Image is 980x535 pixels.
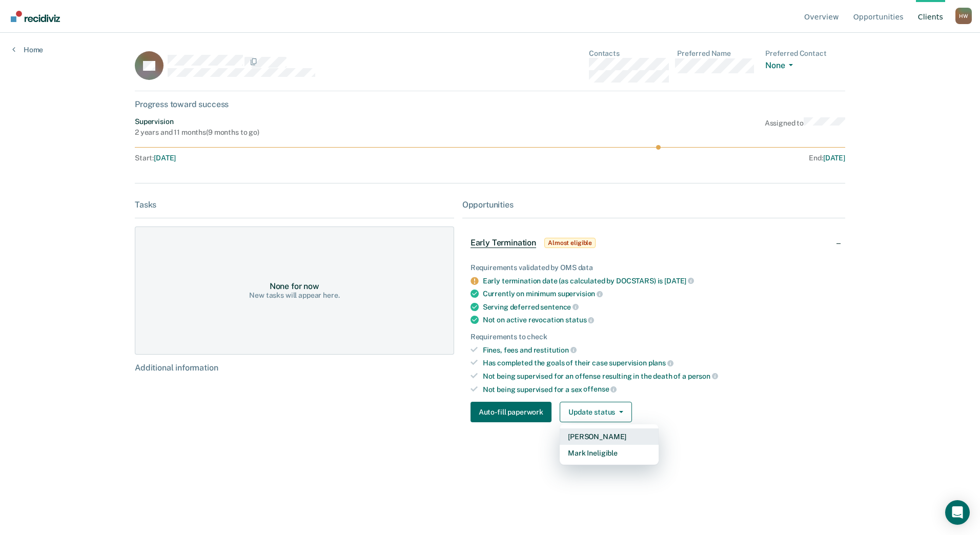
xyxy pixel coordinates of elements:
[471,238,536,248] span: Early Termination
[471,402,552,422] button: Auto-fill paperwork
[462,227,845,259] div: Early TerminationAlmost eligible
[135,200,454,210] div: Tasks
[560,445,659,461] button: Mark Ineligible
[249,291,339,300] div: New tasks will appear here.
[765,60,797,72] button: None
[483,358,837,367] div: Has completed the goals of their case supervision
[560,428,659,445] button: [PERSON_NAME]
[12,45,43,54] a: Home
[154,154,176,162] span: [DATE]
[688,372,718,380] span: person
[135,99,845,109] div: Progress toward success
[955,8,972,24] button: Profile dropdown button
[11,11,60,22] img: Recidiviz
[135,117,259,126] div: Supervision
[483,302,837,312] div: Serving deferred
[565,316,594,324] span: status
[558,290,603,298] span: supervision
[270,281,319,291] div: None for now
[540,303,579,311] span: sentence
[765,117,845,137] div: Assigned to
[823,154,845,162] span: [DATE]
[765,49,845,58] dt: Preferred Contact
[534,346,577,354] span: restitution
[483,345,837,355] div: Fines, fees and
[955,8,972,24] div: H W
[648,359,673,367] span: plans
[471,263,837,272] div: Requirements validated by OMS data
[483,289,837,298] div: Currently on minimum
[462,200,845,210] div: Opportunities
[495,154,845,162] div: End :
[560,402,632,422] button: Update status
[471,402,556,422] a: Navigate to form link
[677,49,757,58] dt: Preferred Name
[483,315,837,324] div: Not on active revocation
[483,276,837,285] div: Early termination date (as calculated by DOCSTARS) is [DATE]
[544,238,596,248] span: Almost eligible
[135,154,491,162] div: Start :
[135,363,454,373] div: Additional information
[945,500,970,525] div: Open Intercom Messenger
[583,385,617,393] span: offense
[589,49,669,58] dt: Contacts
[560,424,659,465] div: Dropdown Menu
[483,385,837,394] div: Not being supervised for a sex
[471,333,837,341] div: Requirements to check
[483,372,837,381] div: Not being supervised for an offense resulting in the death of a
[135,128,259,137] div: 2 years and 11 months ( 9 months to go )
